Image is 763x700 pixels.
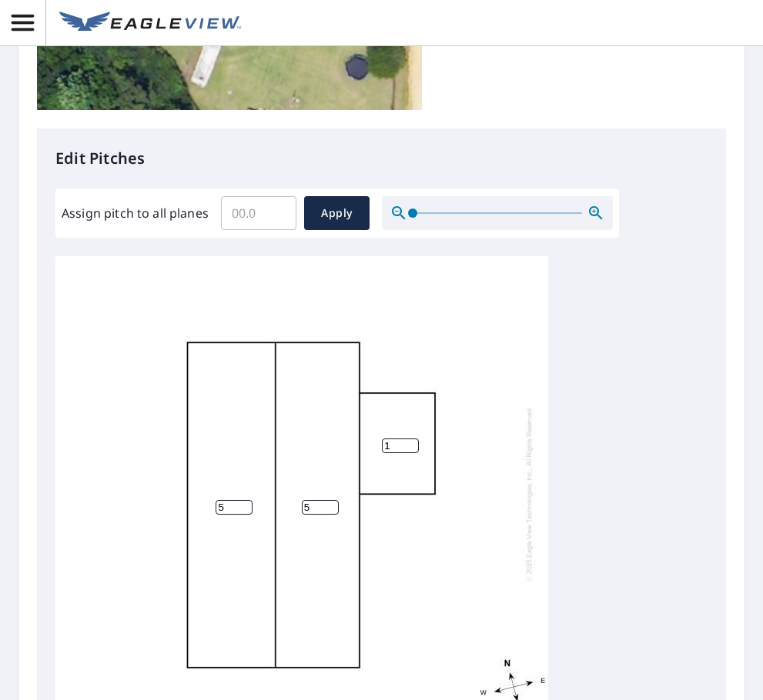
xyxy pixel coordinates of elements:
p: Edit Pitches [55,147,708,170]
img: EV Logo [59,12,241,35]
label: Assign pitch to all planes [62,204,209,222]
input: 00.0 [221,192,296,235]
span: Apply [316,204,357,223]
button: Apply [304,196,370,230]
